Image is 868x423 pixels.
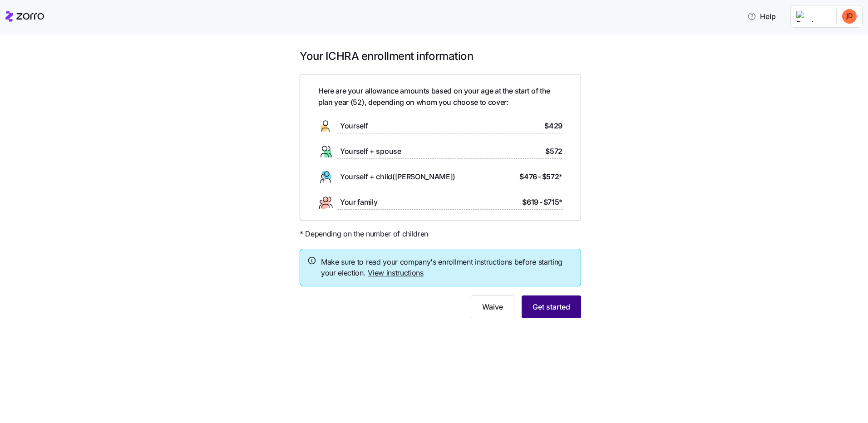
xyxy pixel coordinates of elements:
span: Waive [482,301,503,312]
span: * Depending on the number of children [300,228,428,240]
span: - [538,171,541,182]
span: Get started [533,301,570,312]
span: $619 [522,197,538,208]
a: View instructions [368,268,424,277]
img: Employer logo [796,11,829,22]
span: Yourself + spouse [340,146,401,157]
span: Your family [340,197,377,208]
h1: Your ICHRA enrollment information [300,49,581,63]
span: Help [747,11,776,22]
button: Help [740,7,783,25]
span: $476 [519,171,537,182]
span: Yourself + child([PERSON_NAME]) [340,171,455,182]
img: 32d88751ac2ee25a5b2757c791d4fa24 [842,9,857,24]
span: Yourself [340,120,368,132]
button: Get started [522,295,581,318]
span: $429 [544,120,562,132]
button: Waive [471,295,514,318]
span: $715 [543,197,562,208]
span: - [539,197,542,208]
span: $572 [542,171,562,182]
span: Make sure to read your company's enrollment instructions before starting your election. [321,256,573,279]
span: $572 [545,146,562,157]
span: Here are your allowance amounts based on your age at the start of the plan year ( 52 ), depending... [318,85,562,108]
